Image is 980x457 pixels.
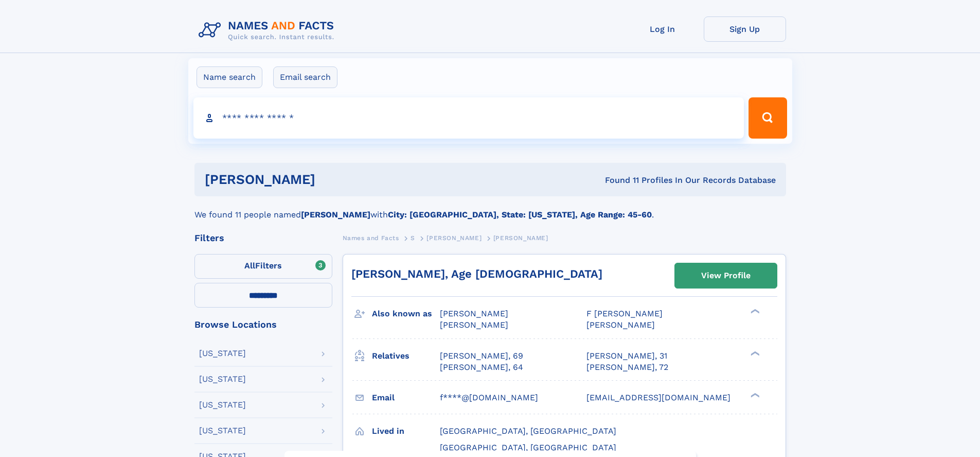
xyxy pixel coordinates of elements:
[440,443,616,452] span: [GEOGRAPHIC_DATA], [GEOGRAPHIC_DATA]
[351,267,602,280] a: [PERSON_NAME], Age [DEMOGRAPHIC_DATA]
[704,16,786,42] a: Sign Up
[194,233,332,243] div: Filters
[197,66,262,88] label: Name search
[586,350,667,362] a: [PERSON_NAME], 31
[493,234,548,242] span: [PERSON_NAME]
[388,210,652,219] b: City: [GEOGRAPHIC_DATA], State: [US_STATE], Age Range: 45-60
[194,16,343,44] img: Logo Names and Facts
[748,350,760,357] div: ❯
[205,173,460,186] h1: [PERSON_NAME]
[440,320,508,330] span: [PERSON_NAME]
[372,422,440,440] h3: Lived in
[199,375,246,383] div: [US_STATE]
[749,97,787,139] button: Search Button
[440,309,508,318] span: [PERSON_NAME]
[586,362,668,373] a: [PERSON_NAME], 72
[675,263,777,288] a: View Profile
[440,426,616,436] span: [GEOGRAPHIC_DATA], [GEOGRAPHIC_DATA]
[301,210,370,219] b: [PERSON_NAME]
[273,66,337,88] label: Email search
[426,234,482,242] span: [PERSON_NAME]
[748,308,760,315] div: ❯
[372,389,440,407] h3: Email
[701,264,751,287] div: View Profile
[194,196,786,221] div: We found 11 people named with .
[426,231,482,244] a: [PERSON_NAME]
[199,401,246,409] div: [US_STATE]
[194,320,332,329] div: Browse Locations
[586,393,730,402] span: [EMAIL_ADDRESS][DOMAIN_NAME]
[411,231,415,244] a: S
[343,231,399,244] a: Names and Facts
[440,350,523,362] a: [PERSON_NAME], 69
[586,309,663,318] span: F [PERSON_NAME]
[193,97,744,139] input: search input
[199,349,246,358] div: [US_STATE]
[411,234,415,242] span: S
[372,305,440,323] h3: Also known as
[621,16,704,42] a: Log In
[199,427,246,435] div: [US_STATE]
[748,392,760,398] div: ❯
[460,175,776,186] div: Found 11 Profiles In Our Records Database
[194,254,332,279] label: Filters
[586,320,655,330] span: [PERSON_NAME]
[372,347,440,365] h3: Relatives
[244,261,255,270] span: All
[440,362,523,373] a: [PERSON_NAME], 64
